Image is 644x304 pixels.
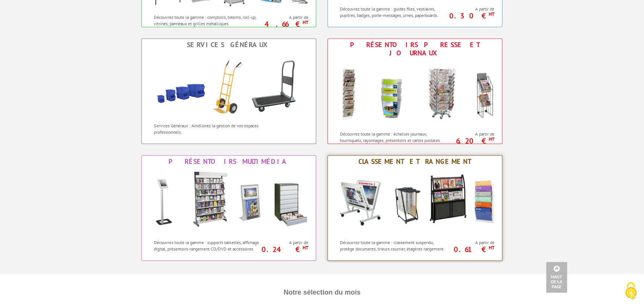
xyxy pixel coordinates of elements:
span: A partir de [450,240,494,246]
p: 0.24 € [260,247,308,252]
p: Découvrez toute la gamme : classement suspendu, protège documents, trieurs courrier, étagères ran... [340,239,447,252]
img: Présentoirs Multimédia [146,168,312,235]
h4: Notre Sélection du mois [109,281,535,304]
span: A partir de [450,131,494,137]
p: 4.66 € [260,22,308,26]
div: Présentoirs Presse et Journaux [330,41,500,57]
img: Classement et Rangement [332,168,498,235]
sup: HT [488,244,494,251]
sup: HT [302,19,308,26]
a: Présentoirs Multimédia Présentoirs Multimédia Découvrez toute la gamme : supports tablettes, affi... [141,155,316,261]
span: A partir de [263,14,308,20]
p: Découvrez toute la gamme : guides files, vestiaires, pupitres, badges, porte-messages, urnes, pap... [340,6,447,18]
p: Découvrez toute la gamme : comptoirs, totems, roll-up, vitrines, panneaux et grilles métalliques. [154,14,261,27]
p: 0.61 € [446,247,494,252]
img: Présentoirs Presse et Journaux [332,59,498,127]
img: Cookies (fenêtre modale) [621,281,640,300]
sup: HT [302,244,308,251]
p: 6.20 € [446,139,494,143]
a: Haut de la page [546,262,567,293]
div: Services Généraux [144,41,314,49]
p: Services Généraux : Améliorez la gestion de vos espaces professionnels. [154,122,261,135]
a: Classement et Rangement Classement et Rangement Découvrez toute la gamme : classement suspendu, p... [327,155,502,261]
div: Présentoirs Multimédia [144,157,314,166]
a: Présentoirs Presse et Journaux Présentoirs Presse et Journaux Découvrez toute la gamme : échelles... [327,38,502,144]
button: Cookies (fenêtre modale) [618,278,644,304]
a: Services Généraux Services Généraux Services Généraux : Améliorez la gestion de vos espaces profe... [141,38,316,144]
img: Services Généraux [146,51,312,119]
sup: HT [488,11,494,17]
p: Découvrez toute la gamme : échelles journaux, tourniquets, rayonnages, présentoirs et cartes post... [340,131,447,144]
span: A partir de [450,6,494,12]
p: 0.30 € [446,14,494,18]
p: Découvrez toute la gamme : supports tablettes, affichage digital, présentoirs-rangement CD/DVD et... [154,239,261,252]
sup: HT [488,136,494,142]
div: Classement et Rangement [330,157,500,166]
span: A partir de [263,240,308,246]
